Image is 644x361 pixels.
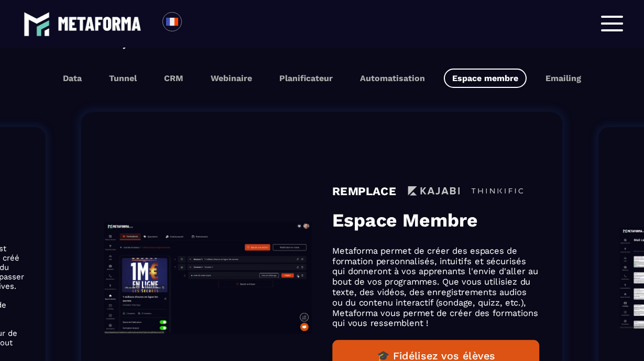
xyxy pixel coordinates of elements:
button: Emailing [537,69,590,88]
img: fr [166,15,179,28]
button: Planificateur [271,69,341,88]
h4: REMPLACE [332,184,396,198]
button: CRM [156,69,192,88]
p: Metaforma permet de créer des espaces de formation personnalisés, intuitifs et sécurisés qui donn... [332,245,540,328]
img: logo [58,17,141,30]
button: Webinaire [202,69,260,88]
img: icon [471,187,523,195]
img: gif [104,222,312,334]
button: Data [54,69,90,88]
div: Search for option [182,12,208,35]
img: icon [408,186,460,195]
img: logo [24,11,50,37]
button: Automatisation [352,69,433,88]
button: Tunnel [101,69,145,88]
button: Espace membre [444,69,527,88]
input: Search for option [191,17,199,30]
h3: Espace Membre [332,209,540,231]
